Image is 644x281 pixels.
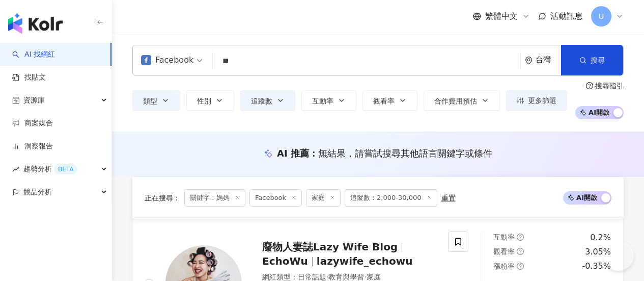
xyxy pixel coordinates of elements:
span: · [326,273,328,281]
div: Facebook [141,52,193,68]
span: 無結果，請嘗試搜尋其他語言關鍵字或條件 [318,148,492,159]
span: 廢物人妻誌Lazy Wife Blog [262,241,398,253]
div: 重置 [441,194,456,202]
div: 台灣 [536,56,561,64]
span: 追蹤數 [251,97,272,105]
span: 類型 [143,97,157,105]
span: 追蹤數：2,000-30,000 [345,189,437,207]
button: 觀看率 [362,90,417,111]
span: 搜尋 [591,56,605,64]
div: BETA [54,164,77,174]
span: 繁體中文 [485,11,518,22]
span: 正在搜尋 ： [145,194,180,202]
div: 0.2% [590,232,611,243]
span: 觀看率 [373,97,395,105]
button: 更多篩選 [506,90,567,111]
img: logo [8,13,63,34]
span: · [364,273,366,281]
span: rise [12,166,19,173]
span: 日常話題 [298,273,326,281]
a: 商案媒合 [12,118,53,129]
span: 更多篩選 [528,96,556,105]
span: 家庭 [367,273,381,281]
a: 洞察報告 [12,141,53,151]
span: Facebook [249,189,302,207]
span: 活動訊息 [550,11,583,21]
a: 找貼文 [12,72,46,83]
div: 搜尋指引 [595,82,624,90]
span: question-circle [517,263,524,270]
span: 合作費用預估 [434,97,477,105]
span: 趨勢分析 [23,158,77,181]
iframe: Help Scout Beacon - Open [603,240,634,271]
div: AI 推薦 ： [277,147,492,160]
span: 互動率 [312,97,333,105]
div: -0.35% [582,261,611,272]
button: 合作費用預估 [424,90,500,111]
button: 互動率 [301,90,356,111]
span: 互動率 [493,233,515,241]
span: 漲粉率 [493,262,515,270]
button: 搜尋 [561,45,623,75]
span: 資源庫 [23,89,45,112]
span: question-circle [586,82,593,89]
span: 家庭 [306,189,341,207]
span: EchoWu [262,255,308,267]
a: searchAI 找網紅 [12,49,55,60]
span: environment [525,57,533,64]
button: 性別 [186,90,234,111]
span: 關鍵字：媽媽 [184,189,245,207]
button: 追蹤數 [240,90,295,111]
span: 競品分析 [23,181,52,203]
span: 觀看率 [493,247,515,256]
div: 3.05% [585,246,611,258]
span: question-circle [517,234,524,241]
button: 類型 [132,90,180,111]
span: lazywife_echowu [317,255,413,267]
span: 性別 [197,97,211,105]
span: question-circle [517,248,524,255]
span: U [599,11,604,22]
span: 教育與學習 [328,273,364,281]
